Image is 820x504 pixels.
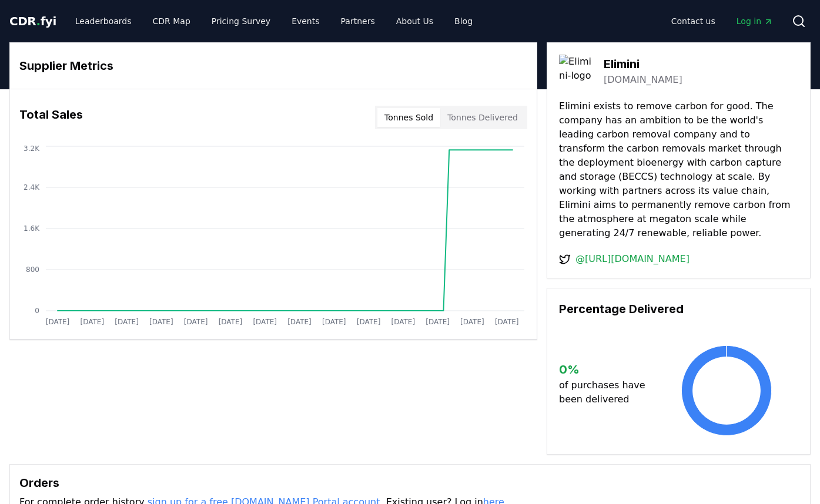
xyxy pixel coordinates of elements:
tspan: [DATE] [46,318,70,326]
a: Pricing Survey [202,11,280,32]
tspan: [DATE] [219,318,243,326]
tspan: [DATE] [391,318,416,326]
button: Tonnes Sold [377,108,440,127]
a: Blog [445,11,482,32]
h3: Percentage Delivered [559,300,798,318]
tspan: [DATE] [253,318,277,326]
tspan: 1.6K [24,224,40,233]
a: Leaderboards [66,11,141,32]
tspan: [DATE] [357,318,381,326]
a: Log in [727,11,782,32]
span: . [36,14,41,28]
a: CDR Map [143,11,200,32]
tspan: [DATE] [115,318,139,326]
tspan: [DATE] [287,318,312,326]
a: Partners [332,11,384,32]
a: [DOMAIN_NAME] [604,73,682,87]
h3: Elimini [604,55,682,73]
tspan: 2.4K [24,183,40,191]
h3: Total Sales [19,106,83,129]
h3: 0 % [559,361,655,378]
h3: Orders [19,474,801,492]
p: Elimini exists to remove carbon for good. The company has an ambition to be the world's leading c... [559,99,798,240]
tspan: 800 [26,266,39,274]
tspan: [DATE] [322,318,346,326]
tspan: [DATE] [426,318,450,326]
tspan: [DATE] [149,318,173,326]
tspan: [DATE] [460,318,484,326]
a: About Us [387,11,443,32]
nav: Main [662,11,782,32]
h3: Supplier Metrics [19,57,527,75]
a: Events [282,11,329,32]
span: CDR fyi [9,14,56,28]
span: Log in [737,15,773,27]
tspan: [DATE] [184,318,208,326]
p: of purchases have been delivered [559,378,655,406]
nav: Main [66,11,482,32]
tspan: 0 [35,307,39,315]
a: Contact us [662,11,725,32]
a: CDR.fyi [9,13,56,29]
tspan: [DATE] [80,318,104,326]
tspan: [DATE] [495,318,519,326]
a: @[URL][DOMAIN_NAME] [575,252,690,266]
img: Elimini-logo [559,55,592,88]
button: Tonnes Delivered [440,108,525,127]
tspan: 3.2K [24,145,40,153]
